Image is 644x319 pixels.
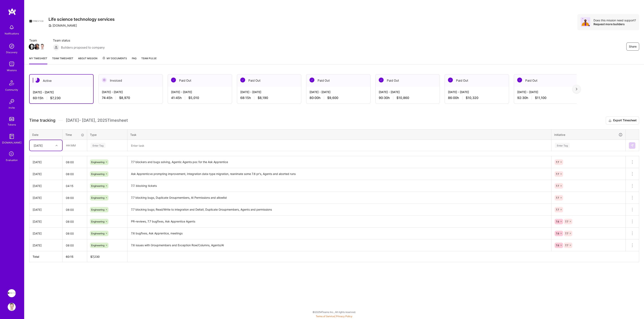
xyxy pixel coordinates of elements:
[128,192,551,203] textarea: 7.7 blocking bugs, Duplicate Groupmembers, AI Permissions and allowlist
[53,44,59,51] img: Builders proposed to company
[8,132,16,140] img: guide book
[631,144,634,147] img: Submit
[87,129,127,140] th: Type
[99,74,163,87] div: Invoiced
[237,74,301,87] div: Paid Out
[517,96,575,100] div: 92:30 h
[66,118,128,123] span: [DATE] - [DATE] , 2025 Timesheet
[49,17,115,22] h3: Life science technology services
[556,196,559,199] span: 7.7
[310,78,314,82] img: Paid Out
[33,208,59,212] div: [DATE]
[8,8,16,15] img: logo
[8,23,16,31] img: bell
[629,45,637,49] span: Share
[63,240,87,251] input: HH:MM
[310,96,367,100] div: 80:00 h
[556,232,559,235] span: 7.6
[128,157,551,168] textarea: 7.7 blockers and bugs solving, Agentic Agents poc for the Ask Apprentice
[593,18,636,22] div: Does this mission need support?
[102,56,127,61] span: My Documents
[128,216,551,227] textarea: PR-reviews, 7.7 bugfixes, Ask Apprentice Agents
[102,96,159,100] div: 74:45 h
[376,74,440,87] div: Paid Out
[128,228,551,239] textarea: 7.6 bugfixes, Ask Apprentice, meetings
[29,14,44,29] img: Company Logo
[8,60,16,68] img: teamwork
[33,172,59,176] div: [DATE]
[29,38,45,43] span: Team
[535,96,546,100] span: $11,100
[517,90,575,94] div: [DATE] - [DATE]
[63,216,87,227] input: HH:MM
[606,116,639,125] button: Export Timesheet
[2,140,22,145] div: [DOMAIN_NAME]
[33,196,59,200] div: [DATE]
[33,243,59,247] div: [DATE]
[555,142,570,149] div: Enter Tag
[63,192,87,203] input: HH:MM
[336,315,352,318] a: Privacy Policy
[91,208,104,211] span: Engineering
[448,96,506,100] div: 86:00 h
[34,44,40,50] img: Team Member Avatar
[29,251,63,262] th: Total
[593,22,636,26] div: Request more builders
[39,44,45,50] img: Team Member Avatar
[240,78,245,82] img: Paid Out
[379,78,384,82] img: Paid Out
[8,42,16,50] img: discovery
[9,106,15,110] div: Invite
[316,315,352,318] span: |
[24,307,644,317] div: © 2025 ATeams Inc., All rights reserved.
[8,150,15,158] i: icon SelectionTeam
[448,90,506,94] div: [DATE] - [DATE]
[35,78,40,83] img: Active
[128,180,551,191] textarea: 7.7. blocking tickets
[565,244,568,247] span: 7.7
[91,172,104,176] span: Engineering
[258,96,268,100] span: $8,190
[33,219,59,224] div: [DATE]
[33,96,90,100] div: 60:15 h
[8,289,16,297] img: Apprentice: Life science technology services
[240,96,298,100] div: 68:15 h
[448,78,453,82] img: Paid Out
[8,303,16,311] img: User Avatar
[63,157,87,167] input: HH:MM
[514,74,578,87] div: Paid Out
[565,232,568,235] span: 7.7
[379,96,436,100] div: 90:30 h
[127,129,551,140] th: Task
[6,50,18,54] div: Discovery
[240,90,298,94] div: [DATE] - [DATE]
[379,90,436,94] div: [DATE] - [DATE]
[171,96,229,100] div: 41:45 h
[91,220,104,223] span: Engineering
[30,75,93,87] div: Active
[8,123,16,127] div: Tokens
[7,303,17,311] a: User Avatar
[29,44,35,50] img: Team Member Avatar
[119,96,130,100] span: $8,970
[34,43,40,50] a: Team Member Avatar
[63,169,87,179] input: HH:MM
[466,96,478,100] span: $10,320
[576,88,577,90] img: right
[29,56,47,64] a: My timesheet
[33,184,59,188] div: [DATE]
[65,133,84,137] div: Time
[5,88,18,92] div: Community
[556,172,559,176] span: 7.7
[171,90,229,94] div: [DATE] - [DATE]
[29,129,63,140] th: Date
[49,23,77,28] div: [DOMAIN_NAME]
[141,57,157,60] span: Team Pulse
[91,196,104,199] span: Engineering
[327,96,338,100] span: $9,600
[91,161,104,164] span: Engineering
[63,204,87,215] input: HH:MM
[56,144,58,147] i: icon Chevron
[8,98,16,106] img: Invite
[141,56,157,64] a: Team Pulse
